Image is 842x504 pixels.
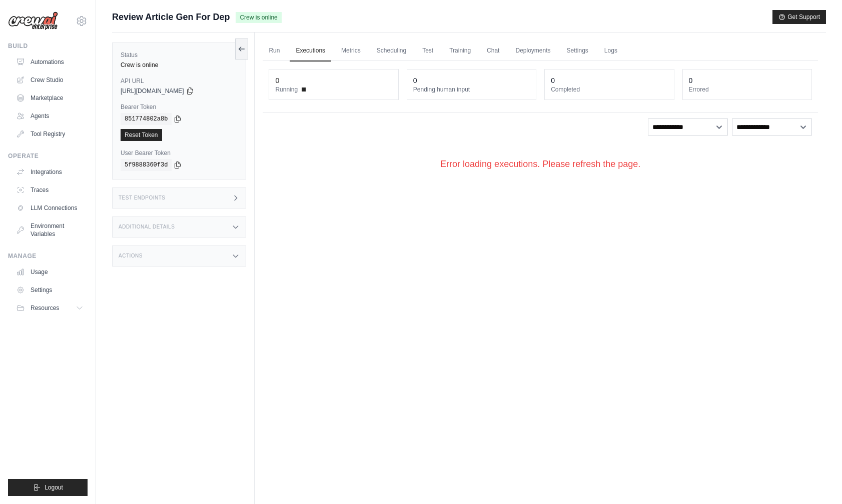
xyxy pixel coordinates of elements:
[12,182,88,198] a: Traces
[263,141,818,187] div: Error loading executions. Please refresh the page.
[772,10,826,24] button: Get Support
[551,75,555,85] div: 0
[689,85,805,93] dt: Errored
[121,113,172,125] code: 851774802a8b
[263,40,286,61] a: Run
[121,159,172,171] code: 5f9888360f3d
[12,108,88,124] a: Agents
[416,40,439,61] a: Test
[12,126,88,142] a: Tool Registry
[121,51,238,59] label: Status
[8,11,58,30] img: Logo
[112,10,230,24] span: Review Article Gen For Dep
[509,40,556,61] a: Deployments
[275,75,279,85] div: 0
[12,72,88,88] a: Crew Studio
[335,40,367,61] a: Metrics
[792,456,842,504] iframe: Chat Widget
[31,304,59,312] span: Resources
[12,90,88,106] a: Marketplace
[8,479,88,496] button: Logout
[598,40,623,61] a: Logs
[561,40,594,61] a: Settings
[121,103,238,111] label: Bearer Token
[121,149,238,157] label: User Bearer Token
[121,129,162,141] a: Reset Token
[8,252,88,260] div: Manage
[689,75,693,85] div: 0
[443,40,477,61] a: Training
[119,253,143,259] h3: Actions
[481,40,505,61] a: Chat
[12,200,88,216] a: LLM Connections
[12,300,88,316] button: Resources
[12,282,88,298] a: Settings
[413,75,417,85] div: 0
[12,264,88,280] a: Usage
[413,85,530,93] dt: Pending human input
[12,54,88,70] a: Automations
[12,218,88,242] a: Environment Variables
[290,40,331,61] a: Executions
[121,61,238,69] div: Crew is online
[119,195,166,201] h3: Test Endpoints
[12,164,88,180] a: Integrations
[236,12,281,23] span: Crew is online
[371,40,412,61] a: Scheduling
[45,483,63,491] span: Logout
[8,152,88,160] div: Operate
[121,87,184,95] span: [URL][DOMAIN_NAME]
[8,42,88,50] div: Build
[551,85,667,93] dt: Completed
[121,77,238,85] label: API URL
[119,224,175,230] h3: Additional Details
[275,85,298,93] span: Running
